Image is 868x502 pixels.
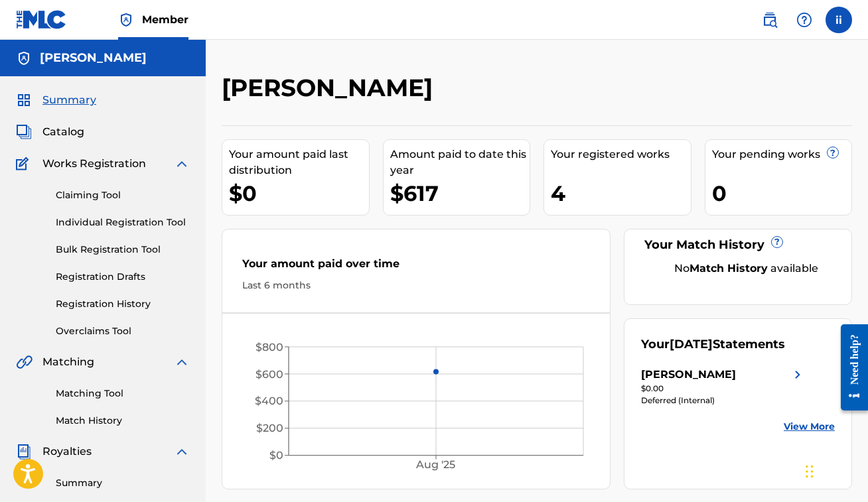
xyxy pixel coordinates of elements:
div: Amount paid to date this year [390,147,530,178]
img: Matching [16,354,33,370]
span: [DATE] [670,337,713,351]
div: Your pending works [712,147,852,162]
div: Your Statements [641,336,785,353]
a: CatalogCatalog [16,124,84,140]
span: Catalog [42,124,84,140]
a: Registration Drafts [56,270,190,284]
img: help [796,12,812,28]
span: Summary [42,92,96,108]
div: 0 [712,178,852,208]
a: Individual Registration Tool [56,216,190,229]
tspan: Aug '25 [415,458,455,471]
img: expand [174,156,190,172]
h5: Iseghohi isaiah [40,50,147,66]
img: expand [174,354,190,370]
img: Accounts [16,50,32,66]
div: Your Match History [641,236,835,254]
img: right chevron icon [790,367,806,383]
img: Royalties [16,444,32,460]
a: Matching Tool [56,387,190,401]
a: Claiming Tool [56,188,190,202]
tspan: $600 [255,368,283,381]
div: $0.00 [641,383,806,395]
a: Bulk Registration Tool [56,243,190,257]
a: Overclaims Tool [56,324,190,338]
span: Works Registration [42,156,146,172]
div: Deferred (Internal) [641,395,806,407]
strong: Match History [689,262,768,275]
img: Works Registration [16,156,33,172]
img: expand [174,444,190,460]
tspan: $200 [256,422,283,434]
div: User Menu [826,7,852,33]
a: Registration History [56,297,190,311]
span: Royalties [42,444,92,460]
span: Matching [42,354,94,370]
iframe: Resource Center [831,310,868,424]
tspan: $800 [255,341,283,353]
a: Match History [56,414,190,428]
iframe: Chat Widget [802,438,868,502]
div: [PERSON_NAME] [641,367,736,383]
img: search [762,12,778,28]
tspan: $400 [255,395,283,407]
a: SummarySummary [16,92,96,108]
a: View More [784,420,835,434]
div: $617 [390,178,530,208]
div: Last 6 months [242,279,590,292]
div: $0 [229,178,369,208]
div: Your registered works [551,147,691,162]
div: Your amount paid last distribution [229,147,369,178]
a: [PERSON_NAME]right chevron icon$0.00Deferred (Internal) [641,367,806,407]
div: 4 [551,178,691,208]
img: Catalog [16,124,32,140]
div: Help [791,7,818,33]
span: Member [142,12,188,27]
h2: [PERSON_NAME] [222,73,439,103]
div: Drag [806,452,814,491]
img: Summary [16,92,32,108]
div: Your amount paid over time [242,256,590,279]
tspan: $0 [269,449,283,462]
div: No available [658,261,835,277]
img: Top Rightsholder [118,12,134,28]
a: Summary [56,476,190,490]
a: Public Search [757,7,783,33]
span: ? [772,237,782,247]
img: MLC Logo [16,10,67,29]
span: ? [828,147,838,158]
